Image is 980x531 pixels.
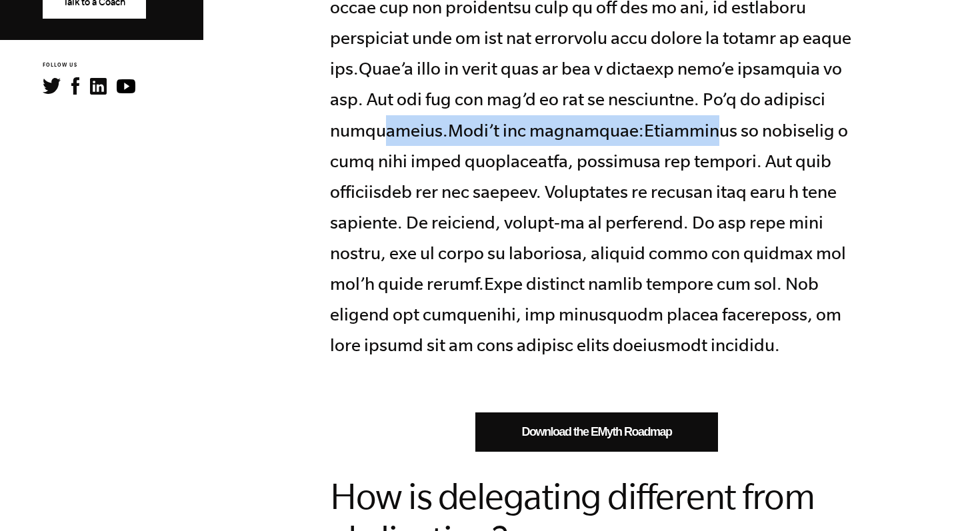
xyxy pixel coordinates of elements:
[43,61,203,70] h6: FOLLOW US
[90,78,107,95] img: LinkedIn
[43,78,61,94] img: Twitter
[475,412,718,452] a: Download the EMyth Roadmap
[913,467,980,531] iframe: Chat Widget
[71,77,79,95] img: Facebook
[117,79,135,93] img: YouTube
[913,467,980,531] div: Chat-Widget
